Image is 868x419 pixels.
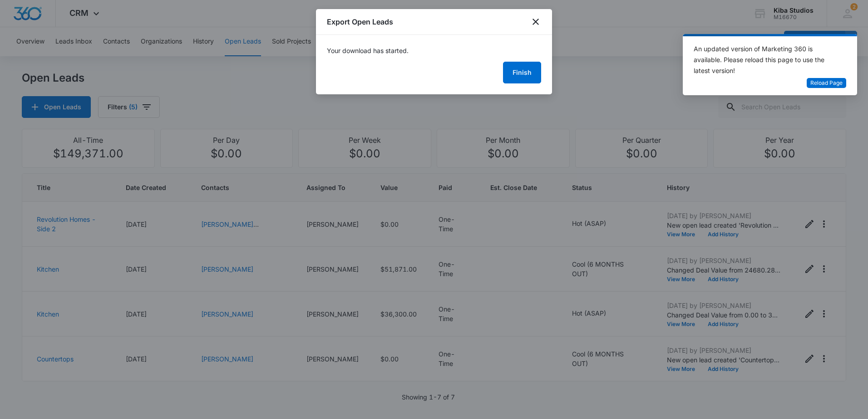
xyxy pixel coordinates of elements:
[807,78,846,88] button: Reload Page
[530,16,541,27] button: close
[810,79,843,88] span: Reload Page
[327,46,541,55] p: Your download has started.
[503,62,541,83] button: Finish
[694,44,835,76] div: An updated version of Marketing 360 is available. Please reload this page to use the latest version!
[327,16,393,27] h1: Export Open Leads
